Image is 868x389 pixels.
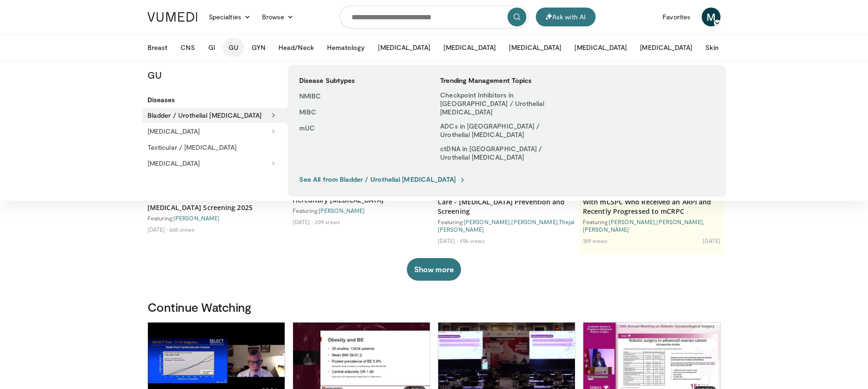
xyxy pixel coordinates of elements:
[464,219,510,225] a: [PERSON_NAME]
[583,237,607,244] li: 189 views
[438,38,501,57] button: [MEDICAL_DATA]
[203,8,256,26] a: Specialties
[147,12,197,22] img: VuMedi Logo
[175,38,200,57] button: CNS
[273,38,319,57] button: Head/Neck
[569,38,632,57] button: [MEDICAL_DATA]
[700,38,724,57] button: Skin
[293,207,430,214] div: Featuring:
[299,175,466,184] a: See All from Bladder / Urothelial [MEDICAL_DATA]
[434,89,568,119] a: Checkpoint Inhibitors in [GEOGRAPHIC_DATA] / Urothelial [MEDICAL_DATA]
[142,124,282,139] button: [MEDICAL_DATA]
[314,218,340,226] li: 309 views
[223,38,244,57] button: GU
[293,218,313,226] li: [DATE]
[609,219,655,225] a: [PERSON_NAME]
[142,156,282,171] button: [MEDICAL_DATA]
[142,69,288,81] p: GU
[434,120,568,141] a: ADCs in [GEOGRAPHIC_DATA] / Urothelial [MEDICAL_DATA]
[583,218,721,233] div: Featuring: , ,
[147,226,168,233] li: [DATE]
[147,214,285,222] div: Featuring:
[583,226,629,233] a: [PERSON_NAME]
[256,8,300,26] a: Browse
[438,237,458,244] li: [DATE]
[147,300,721,315] h3: Continue Watching
[340,6,528,28] input: Search topics, interventions
[294,121,427,136] a: mUC
[438,219,574,233] a: Thejal [PERSON_NAME]
[169,226,195,233] li: 668 views
[703,237,721,244] li: [DATE]
[299,76,433,85] h5: Disease Subtypes
[294,89,427,104] a: NMIBC
[147,203,285,212] a: [MEDICAL_DATA] Screening 2025
[407,258,461,281] button: Show more
[583,188,721,216] a: Care Team Perspectives for a Patient With mCSPC Who Received an ARPI and Recently Progressed to m...
[438,188,575,216] a: [PERSON_NAME] Shares With Primary Care - [MEDICAL_DATA] Prevention and Screening
[440,76,573,85] h5: Trending Management Topics
[511,219,557,225] a: [PERSON_NAME]
[657,8,696,26] a: Favorites
[536,8,596,26] button: Ask with AI
[142,108,288,123] button: Bladder / Urothelial [MEDICAL_DATA]
[634,38,698,57] button: [MEDICAL_DATA]
[147,96,288,104] h5: Diseases
[142,140,282,155] a: Testicular / [MEDICAL_DATA]
[246,38,271,57] button: GYN
[438,218,575,233] div: Featuring: , ,
[503,38,567,57] button: [MEDICAL_DATA]
[459,237,485,244] li: 496 views
[142,38,173,57] button: Breast
[319,207,365,214] a: [PERSON_NAME]
[656,219,703,225] a: [PERSON_NAME]
[203,38,221,57] button: GI
[702,8,721,26] a: M
[321,38,371,57] button: Hematology
[173,215,220,221] a: [PERSON_NAME]
[372,38,436,57] button: [MEDICAL_DATA]
[434,142,568,164] a: ctDNA in [GEOGRAPHIC_DATA] / Urothelial [MEDICAL_DATA]
[294,105,427,120] a: MIBC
